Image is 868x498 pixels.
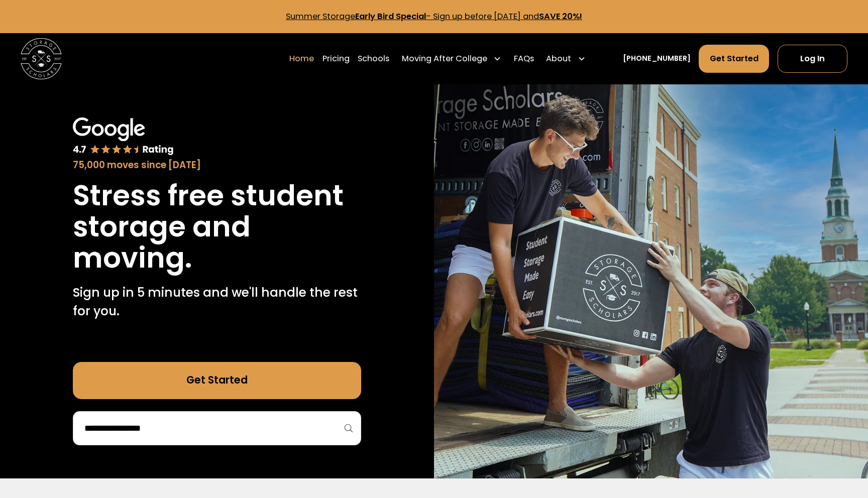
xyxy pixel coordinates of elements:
div: 75,000 moves since [DATE] [73,158,361,172]
a: Get Started [73,362,361,399]
div: Moving After College [402,53,487,65]
a: Pricing [322,44,350,73]
a: Log In [778,45,847,72]
div: About [542,44,590,73]
div: About [546,53,571,65]
a: Summer StorageEarly Bird Special- Sign up before [DATE] andSAVE 20%! [286,11,582,22]
strong: SAVE 20%! [539,11,582,22]
img: Storage Scholars makes moving and storage easy. [434,84,868,478]
a: Schools [358,44,389,73]
a: Home [289,44,314,73]
a: Get Started [699,45,769,72]
img: Storage Scholars main logo [21,38,62,79]
strong: Early Bird Special [355,11,426,22]
img: Google 4.7 star rating [73,117,174,156]
a: FAQs [514,44,534,73]
div: Moving After College [397,44,505,73]
a: [PHONE_NUMBER] [623,53,691,64]
a: home [21,38,62,79]
p: Sign up in 5 minutes and we'll handle the rest for you. [73,284,361,321]
h1: Stress free student storage and moving. [73,180,361,274]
